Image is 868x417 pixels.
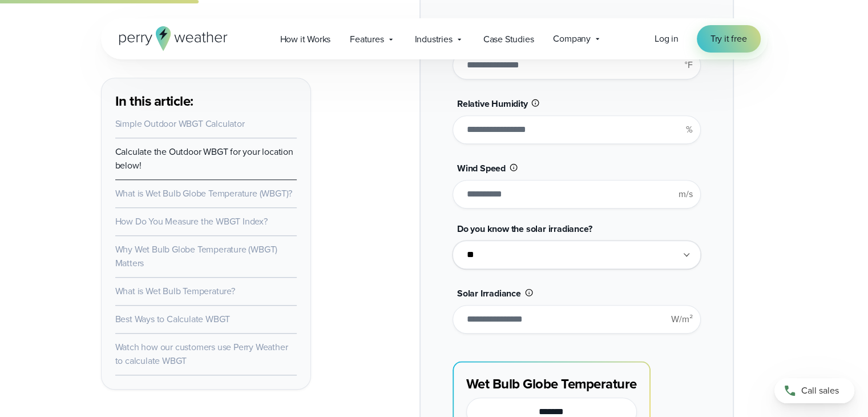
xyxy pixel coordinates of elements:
[457,162,506,175] span: Wind Speed
[474,27,544,51] a: Case Studies
[697,25,761,53] a: Try it free
[457,287,521,300] span: Solar Irradiance
[483,33,534,46] span: Case Studies
[115,92,297,110] h3: In this article:
[553,32,591,46] span: Company
[457,97,528,110] span: Relative Humidity
[115,215,268,228] a: How Do You Measure the WBGT Index?
[115,243,278,270] a: Why Wet Bulb Globe Temperature (WBGT) Matters
[115,340,288,367] a: Watch how our customers use Perry Weather to calculate WBGT
[655,32,679,46] a: Log in
[115,145,293,172] a: Calculate the Outdoor WBGT for your location below!
[655,32,679,45] span: Log in
[710,32,747,46] span: Try it free
[280,33,331,46] span: How it Works
[415,33,453,46] span: Industries
[457,222,592,235] span: Do you know the solar irradiance?
[115,312,231,326] a: Best Ways to Calculate WBGT
[271,27,341,51] a: How it Works
[350,33,383,46] span: Features
[115,187,293,200] a: What is Wet Bulb Globe Temperature (WBGT)?
[115,284,235,298] a: What is Wet Bulb Temperature?
[115,117,245,130] a: Simple Outdoor WBGT Calculator
[774,378,854,403] a: Call sales
[801,384,839,398] span: Call sales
